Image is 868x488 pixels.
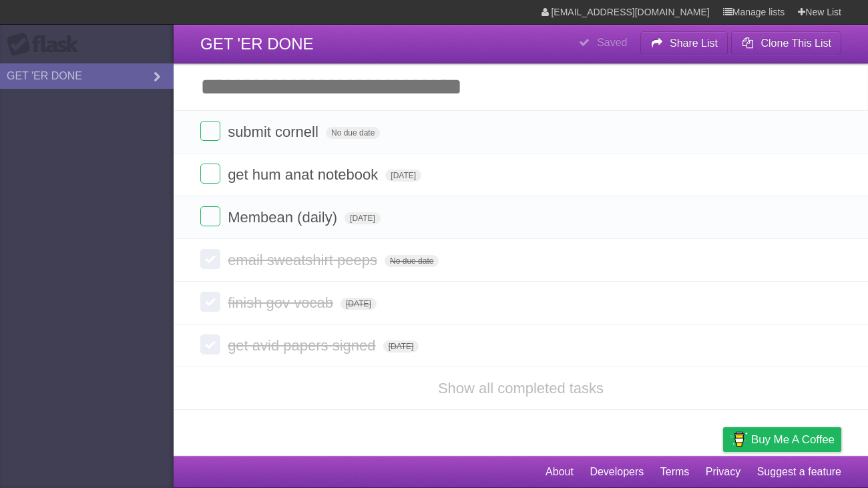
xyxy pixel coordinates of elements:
label: Done [200,334,220,354]
a: About [546,459,574,485]
span: submit cornell [228,124,322,140]
label: Done [200,206,220,226]
span: [DATE] [383,340,419,352]
span: Membean (daily) [228,209,341,226]
a: Privacy [706,459,740,485]
span: [DATE] [345,212,381,224]
b: Share List [670,37,718,49]
button: Share List [640,31,728,55]
label: Done [200,121,220,141]
a: Developers [590,459,644,485]
label: Done [200,164,220,184]
img: Buy me a coffee [730,428,748,451]
span: get avid papers signed [228,337,379,354]
label: Done [200,292,220,312]
label: Done [200,249,220,269]
span: No due date [326,127,380,139]
span: [DATE] [385,170,421,182]
a: Buy me a coffee [723,427,841,452]
a: Terms [660,459,690,485]
span: No due date [385,255,439,267]
b: Clone This List [761,37,831,49]
span: get hum anat notebook [228,166,381,183]
span: email sweatshirt peeps [228,252,381,268]
button: Clone This List [731,31,841,55]
a: Suggest a feature [757,459,841,485]
span: finish gov vocab [228,294,337,311]
b: Saved [597,37,627,48]
div: Flask [7,33,87,57]
span: [DATE] [341,298,377,310]
span: GET 'ER DONE [200,35,314,53]
span: Buy me a coffee [751,428,835,451]
a: Show all completed tasks [438,380,604,397]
